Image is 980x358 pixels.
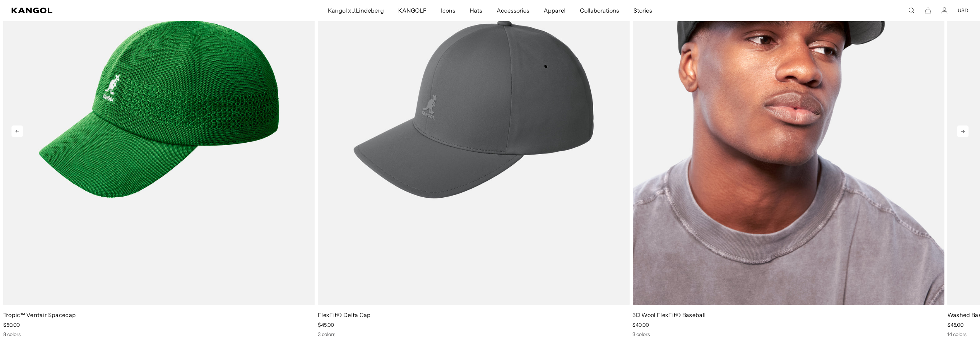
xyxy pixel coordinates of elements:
[318,311,371,318] a: FlexFit® Delta Cap
[925,7,931,14] button: Cart
[958,7,969,14] button: USD
[941,7,948,14] a: Account
[318,331,630,338] div: 3 colors
[632,331,944,338] div: 3 colors
[947,322,963,328] span: $45.00
[3,322,20,328] span: $50.00
[3,311,76,318] a: Tropic™ Ventair Spacecap
[11,8,218,13] a: Kangol
[318,322,334,328] span: $45.00
[632,322,649,328] span: $40.00
[908,7,915,14] summary: Search here
[632,311,706,318] a: 3D Wool FlexFit® Baseball
[3,331,315,338] div: 8 colors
